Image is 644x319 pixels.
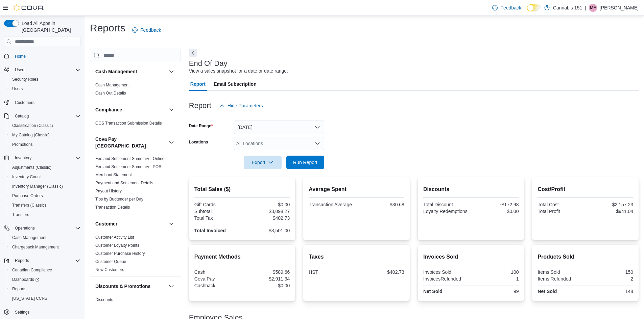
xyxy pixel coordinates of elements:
div: 150 [587,269,633,275]
button: Security Roles [7,75,83,84]
span: Adjustments (Classic) [9,163,80,171]
button: Compliance [95,106,166,113]
a: Discounts [95,297,113,302]
a: Reports [9,285,29,293]
a: Inventory Count [9,173,44,181]
button: [DATE] [234,121,324,134]
button: Cash Management [95,68,166,75]
span: Security Roles [12,77,38,82]
h2: Taxes [309,253,404,261]
div: 2 [587,276,633,282]
span: Feedback [500,4,521,11]
span: Dashboards [12,277,39,282]
h3: Customer [95,220,117,227]
span: Classification (Classic) [9,122,80,130]
button: [US_STATE] CCRS [7,294,83,303]
a: Customers [12,99,37,107]
button: Purchase Orders [7,191,83,201]
span: Operations [15,225,35,231]
a: Promotions [9,140,35,149]
a: Chargeback Management [9,243,62,251]
span: Users [15,67,25,73]
span: Customers [15,100,34,105]
span: Load All Apps in [GEOGRAPHIC_DATA] [19,20,80,33]
a: Cash Management [9,234,49,242]
span: OCS Transaction Submission Details [95,121,162,126]
div: Cash [194,269,241,275]
div: $589.66 [243,269,290,275]
span: Report [190,77,206,91]
span: Transaction Details [95,205,130,210]
a: [US_STATE] CCRS [9,294,50,302]
h3: End Of Day [189,59,228,68]
span: Reports [15,258,29,263]
span: Users [12,66,80,74]
div: -$172.98 [472,202,519,207]
button: Export [244,156,282,169]
button: Transfers (Classic) [7,201,83,210]
strong: Total Invoiced [194,228,226,233]
button: Catalog [12,112,31,120]
div: Gift Cards [194,202,241,207]
div: HST [309,269,355,275]
a: Payout History [95,189,122,193]
a: Users [9,85,25,93]
h1: Reports [90,21,125,35]
a: Merchant Statement [95,172,132,177]
button: Users [12,66,28,74]
div: Total Profit [538,209,584,214]
button: Cova Pay [GEOGRAPHIC_DATA] [167,138,175,147]
a: Adjustments (Classic) [9,163,54,171]
span: Inventory Count [9,173,80,181]
button: Customer [167,220,175,228]
div: 1 [472,276,519,282]
h2: Invoices Sold [423,253,519,261]
a: New Customers [95,267,124,272]
div: $0.00 [243,202,290,207]
button: Users [7,84,83,94]
button: Hide Parameters [217,99,266,112]
span: Customer Purchase History [95,251,145,256]
button: Users [1,65,83,75]
button: Inventory [12,154,34,162]
span: Tips by Budtender per Day [95,196,143,202]
a: Home [12,52,28,60]
span: Home [15,54,26,59]
span: Purchase Orders [9,192,80,200]
div: 99 [472,289,519,294]
div: Total Tax [194,215,241,221]
button: Adjustments (Classic) [7,163,83,172]
div: Cova Pay [GEOGRAPHIC_DATA] [90,155,181,214]
label: Date Range [189,123,213,129]
div: $0.00 [472,209,519,214]
a: Customer Loyalty Points [95,243,139,248]
span: Settings [12,308,80,316]
div: $941.04 [587,209,633,214]
span: Reports [12,286,26,292]
div: Cash Management [90,81,181,100]
span: Canadian Compliance [12,267,52,273]
div: Cova Pay [194,276,241,282]
h2: Cost/Profit [538,185,633,193]
button: Discounts & Promotions [167,282,175,290]
button: Promotions [7,140,83,149]
span: Hide Parameters [228,102,263,109]
span: Catalog [12,112,80,120]
span: Users [9,85,80,93]
span: Discounts [95,297,113,302]
button: Cash Management [7,233,83,242]
a: Purchase Orders [9,192,46,200]
h2: Average Spent [309,185,404,193]
p: | [585,4,586,12]
div: 100 [472,269,519,275]
div: 148 [587,289,633,294]
span: Chargeback Management [12,244,59,250]
a: Tips by Budtender per Day [95,197,143,202]
a: Customer Activity List [95,235,134,240]
div: $3,501.00 [243,228,290,233]
button: Reports [12,257,32,265]
span: Purchase Orders [12,193,43,198]
h3: Compliance [95,106,122,113]
span: Transfers (Classic) [9,201,80,209]
span: Customers [12,98,80,107]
